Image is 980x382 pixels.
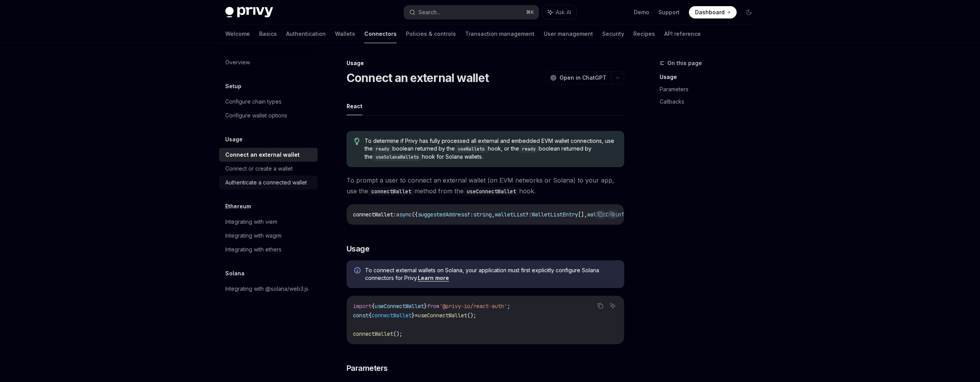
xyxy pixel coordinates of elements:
span: '@privy-io/react-auth' [439,303,507,310]
span: string [473,211,492,218]
h5: Usage [225,135,243,144]
span: Dashboard [695,8,725,16]
div: Configure chain types [225,97,281,106]
span: useConnectWallet [418,312,467,319]
a: Welcome [225,25,250,43]
a: Policies & controls [406,25,456,43]
div: Connect an external wallet [225,150,300,159]
a: Basics [259,25,277,43]
div: Search... [419,8,440,17]
a: Overview [219,55,318,69]
a: Parameters [660,83,761,95]
span: connectWallet [353,330,393,337]
span: To prompt a user to connect an external wallet (on EVM networks or Solana) to your app, use the m... [347,175,624,196]
a: Integrating with wagmi [219,229,318,243]
a: Usage [660,71,761,83]
span: walletChainType [587,211,633,218]
span: useConnectWallet [375,303,424,310]
span: : [393,211,396,218]
button: Toggle dark mode [743,6,755,18]
span: Usage [347,243,370,254]
span: walletList [495,211,526,218]
span: suggestedAddress [418,211,467,218]
svg: Tip [354,138,360,145]
a: Connect or create a wallet [219,162,318,176]
div: Integrating with ethers [225,245,281,254]
a: Transaction management [465,25,534,43]
h1: Connect an external wallet [347,71,489,85]
span: from [427,303,439,310]
a: Learn more [418,275,449,281]
button: Copy the contents from the code block [595,209,605,219]
img: dark logo [225,7,273,18]
a: Recipes [633,25,655,43]
div: Configure wallet options [225,111,287,120]
span: import [353,303,372,310]
span: { [372,303,375,310]
a: Security [602,25,624,43]
button: Ask AI [608,301,618,311]
a: Authenticate a connected wallet [219,176,318,189]
code: ready [373,145,392,153]
span: { [369,312,372,319]
a: Authentication [286,25,326,43]
button: Open in ChatGPT [545,71,611,84]
span: Parameters [347,363,388,374]
a: Configure wallet options [219,109,318,122]
div: Connect or create a wallet [225,164,293,173]
div: Integrating with wagmi [225,231,281,240]
span: } [424,303,427,310]
span: } [412,312,415,319]
h5: Setup [225,82,241,91]
div: Overview [225,58,250,67]
code: ready [519,145,539,153]
a: Connectors [364,25,397,43]
span: connectWallet [353,211,393,218]
a: Wallets [335,25,355,43]
a: Integrating with ethers [219,243,318,256]
button: Copy the contents from the code block [595,301,605,311]
span: ; [507,303,510,310]
code: useConnectWallet [464,187,519,196]
span: On this page [667,59,702,68]
a: API reference [664,25,701,43]
span: WalletListEntry [532,211,578,218]
a: Integrating with viem [219,215,318,229]
button: React [347,97,362,115]
button: Ask AI [543,5,576,19]
span: (); [393,330,402,337]
span: const [353,312,369,319]
a: Connect an external wallet [219,148,318,162]
code: useWallets [455,145,488,153]
span: To connect external wallets on Solana, your application must first explicitly configure Solana co... [365,266,616,282]
a: Demo [634,8,649,16]
button: Search...⌘K [404,5,539,19]
h5: Solana [225,269,245,278]
div: Integrating with @solana/web3.js [225,284,308,293]
span: [], [578,211,587,218]
h5: Ethereum [225,202,251,211]
span: = [415,312,418,319]
button: Ask AI [608,209,618,219]
span: ?: [467,211,473,218]
div: Integrating with viem [225,217,277,226]
span: (); [467,312,476,319]
span: ?: [526,211,532,218]
span: ⌘ K [526,9,534,15]
span: ({ [412,211,418,218]
a: Configure chain types [219,95,318,109]
span: Ask AI [556,8,571,16]
a: Integrating with @solana/web3.js [219,282,318,296]
a: Dashboard [689,6,737,18]
code: useSolanaWallets [373,153,422,161]
span: connectWallet [372,312,412,319]
span: , [492,211,495,218]
a: User management [544,25,593,43]
code: connectWallet [368,187,414,196]
div: Usage [347,59,624,67]
svg: Info [354,267,362,275]
a: Callbacks [660,95,761,108]
span: To determine if Privy has fully processed all external and embedded EVM wallet connections, use t... [365,137,616,161]
a: Support [658,8,680,16]
span: Open in ChatGPT [560,74,606,82]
